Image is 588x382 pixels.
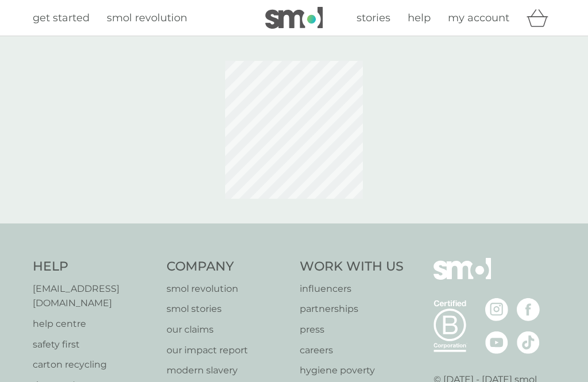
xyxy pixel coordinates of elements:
[300,302,404,317] a: partnerships
[300,343,404,358] a: careers
[33,357,155,372] a: carton recycling
[33,258,155,276] h4: Help
[167,258,289,276] h4: Company
[517,331,540,354] img: visit the smol Tiktok page
[527,6,555,29] div: basket
[33,281,155,311] a: [EMAIL_ADDRESS][DOMAIN_NAME]
[33,317,155,331] a: help centre
[517,298,540,321] img: visit the smol Facebook page
[448,10,509,26] a: my account
[107,11,187,24] span: smol revolution
[448,11,509,24] span: my account
[485,298,508,321] img: visit the smol Instagram page
[265,7,323,29] img: smol
[485,331,508,354] img: visit the smol Youtube page
[33,10,90,26] a: get started
[408,11,431,24] span: help
[167,343,289,358] a: our impact report
[167,322,289,337] a: our claims
[300,281,404,296] a: influencers
[434,258,491,297] img: smol
[357,10,390,26] a: stories
[300,363,404,378] a: hygiene poverty
[408,10,431,26] a: help
[357,11,390,24] span: stories
[167,281,289,296] a: smol revolution
[300,258,404,276] h4: Work With Us
[300,322,404,337] a: press
[33,11,90,24] span: get started
[107,10,187,26] a: smol revolution
[167,302,289,317] a: smol stories
[33,337,155,352] a: safety first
